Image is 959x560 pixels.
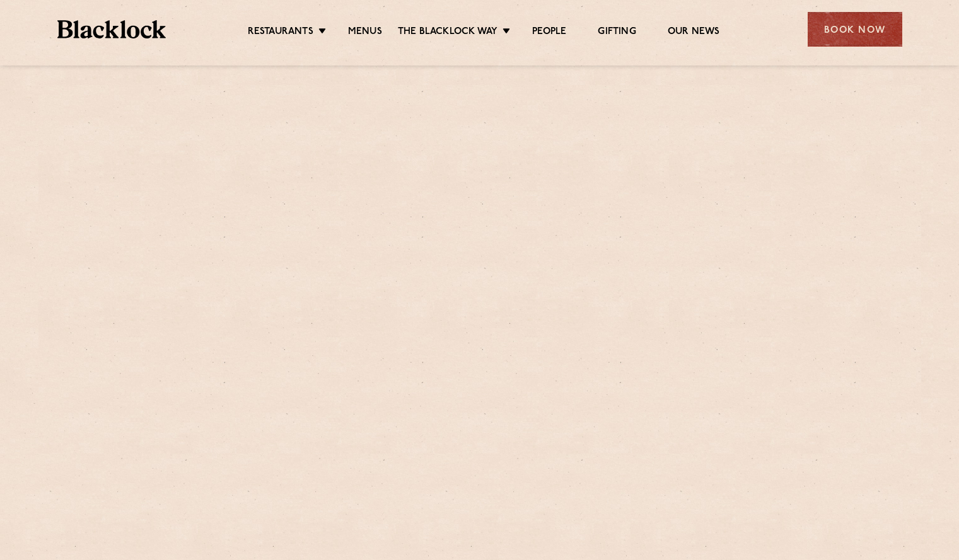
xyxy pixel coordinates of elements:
a: Restaurants [248,26,313,40]
a: Gifting [598,26,636,40]
a: The Blacklock Way [398,26,497,40]
a: Our News [668,26,720,40]
a: People [532,26,566,40]
div: Book Now [808,12,902,47]
a: Menus [348,26,382,40]
img: BL_Textured_Logo-footer-cropped.svg [57,20,166,38]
